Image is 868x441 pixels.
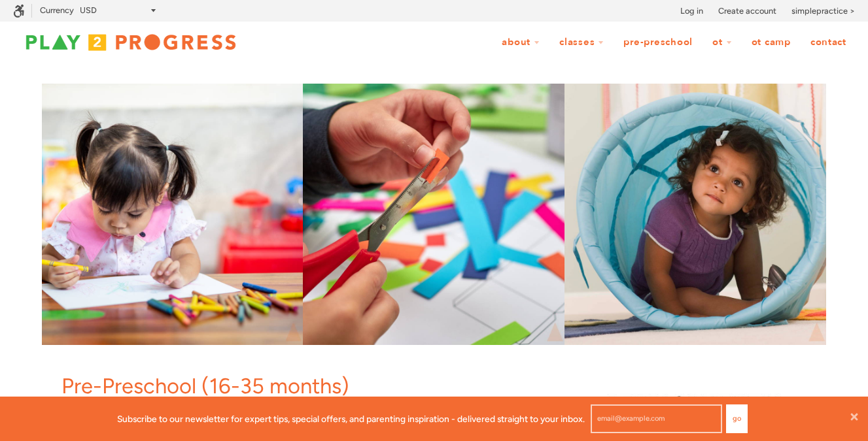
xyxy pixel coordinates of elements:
[61,371,555,401] h1: Pre-Preschool (16-35 months)
[493,30,548,55] a: About
[726,404,748,433] button: Go
[40,5,74,15] label: Currency
[117,412,585,426] p: Subscribe to our newsletter for expert tips, special offers, and parenting inspiration - delivere...
[615,30,701,55] a: Pre-Preschool
[791,5,855,18] a: simplepractice >
[591,404,722,433] input: email@example.com
[704,30,740,55] a: OT
[551,30,612,55] a: Classes
[802,30,855,55] a: Contact
[13,29,249,56] img: Play2Progress logo
[680,5,703,18] a: Log in
[718,5,776,18] a: Create account
[743,30,799,55] a: OT Camp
